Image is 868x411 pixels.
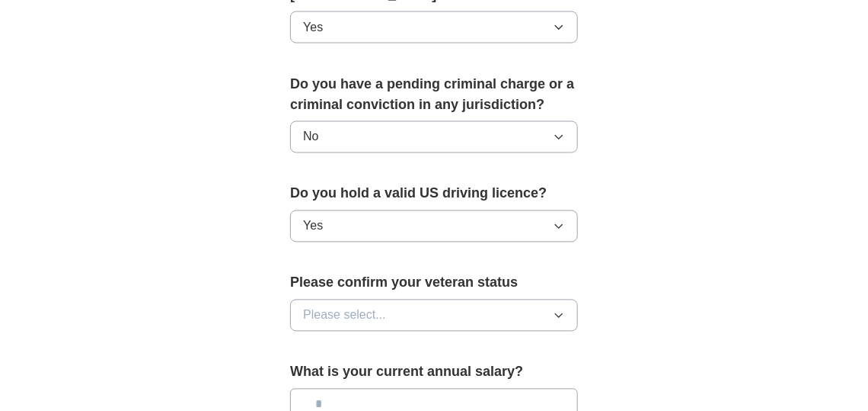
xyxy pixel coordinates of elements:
label: Do you hold a valid US driving licence? [290,184,578,204]
span: No [303,128,318,146]
label: What is your current annual salary? [290,362,578,383]
button: Yes [290,210,578,242]
label: Please confirm your veteran status [290,273,578,294]
button: Yes [290,11,578,43]
button: No [290,121,578,153]
button: Please select... [290,300,578,332]
span: Yes [303,217,323,236]
label: Do you have a pending criminal charge or a criminal conviction in any jurisdiction? [290,74,578,115]
span: Yes [303,18,323,37]
span: Please select... [303,307,386,325]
